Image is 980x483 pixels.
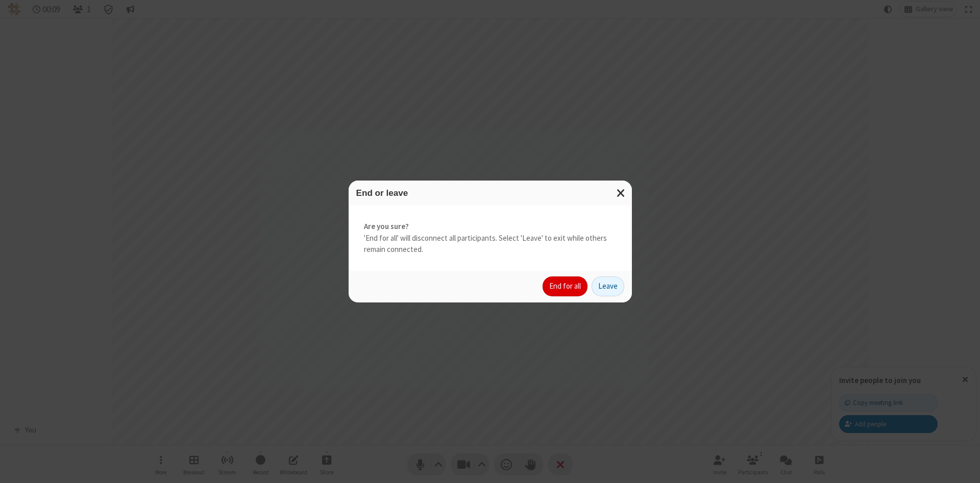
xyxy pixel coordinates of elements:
button: Close modal [610,181,632,206]
div: 'End for all' will disconnect all participants. Select 'Leave' to exit while others remain connec... [349,206,632,271]
button: End for all [543,276,587,297]
h3: End or leave [356,188,624,198]
button: Leave [592,276,624,297]
strong: Are you sure? [364,221,617,233]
